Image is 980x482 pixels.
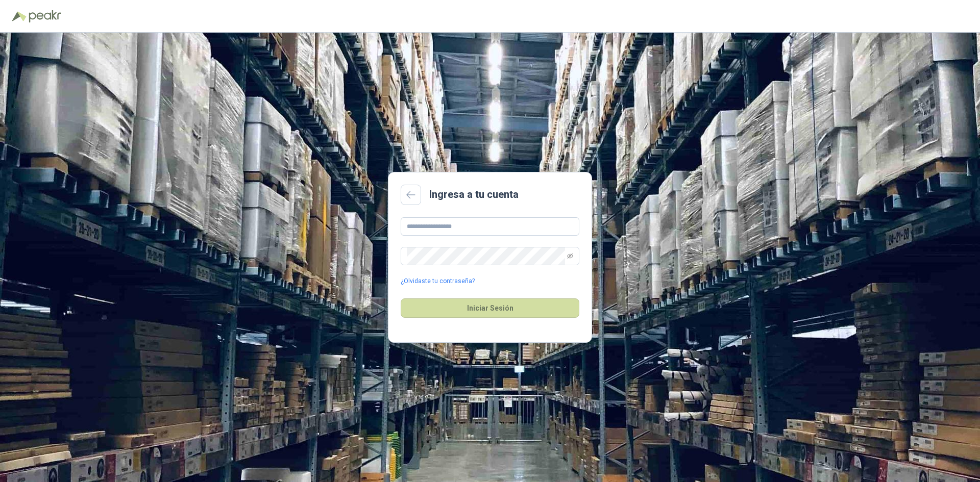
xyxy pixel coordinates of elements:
span: eye-invisible [567,253,573,259]
button: Iniciar Sesión [401,298,579,318]
a: ¿Olvidaste tu contraseña? [401,276,475,286]
h2: Ingresa a tu cuenta [429,187,519,202]
img: Logo [12,11,27,21]
img: Peakr [29,10,61,22]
